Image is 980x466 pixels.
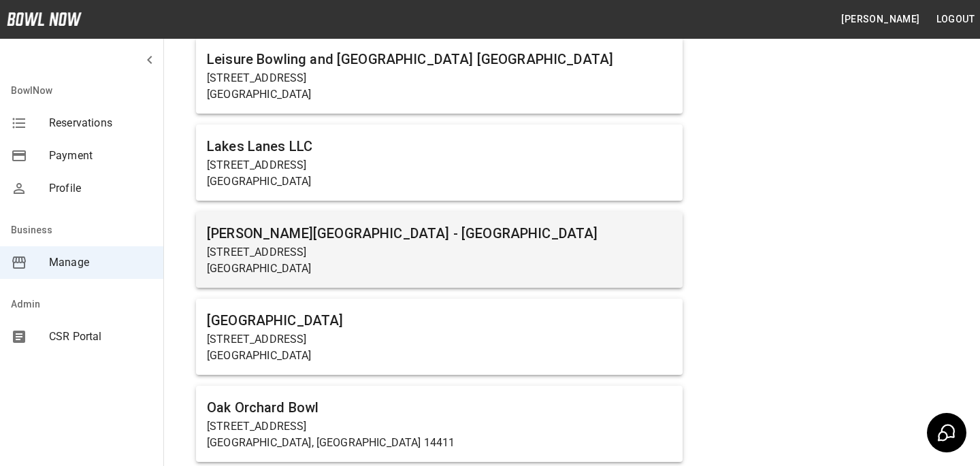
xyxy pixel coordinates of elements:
[836,7,925,32] button: [PERSON_NAME]
[49,254,152,271] span: Manage
[49,329,152,345] span: CSR Portal
[207,157,672,173] p: [STREET_ADDRESS]
[207,418,672,435] p: [STREET_ADDRESS]
[207,397,672,418] h6: Oak Orchard Bowl
[207,435,672,451] p: [GEOGRAPHIC_DATA], [GEOGRAPHIC_DATA] 14411
[207,222,672,244] h6: [PERSON_NAME][GEOGRAPHIC_DATA] - [GEOGRAPHIC_DATA]
[49,115,152,131] span: Reservations
[207,173,672,190] p: [GEOGRAPHIC_DATA]
[931,7,980,32] button: Logout
[207,86,672,103] p: [GEOGRAPHIC_DATA]
[207,261,672,277] p: [GEOGRAPHIC_DATA]
[49,148,152,164] span: Payment
[207,348,672,364] p: [GEOGRAPHIC_DATA]
[207,244,672,261] p: [STREET_ADDRESS]
[7,12,82,26] img: logo
[207,310,672,331] h6: [GEOGRAPHIC_DATA]
[49,180,152,197] span: Profile
[207,331,672,348] p: [STREET_ADDRESS]
[207,135,672,157] h6: Lakes Lanes LLC
[207,70,672,86] p: [STREET_ADDRESS]
[207,48,672,70] h6: Leisure Bowling and [GEOGRAPHIC_DATA] [GEOGRAPHIC_DATA]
